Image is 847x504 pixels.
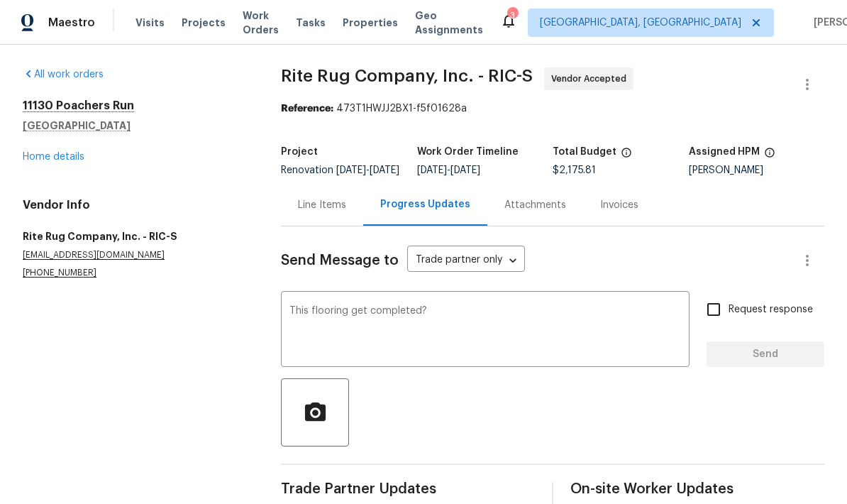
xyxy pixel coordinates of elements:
div: Attachments [504,198,566,212]
span: [DATE] [450,165,480,175]
textarea: This flooring get completed? [289,306,681,356]
a: All work orders [23,70,104,80]
h5: Total Budget [553,147,616,157]
div: Trade partner only [407,249,525,273]
span: Properties [343,16,398,30]
span: Maestro [48,16,95,30]
span: The total cost of line items that have been proposed by Opendoor. This sum includes line items th... [621,147,632,165]
div: 473T1HWJJ2BX1-f5f01628a [281,102,824,116]
span: [DATE] [336,165,366,175]
span: Trade Partner Updates [281,482,535,496]
span: Renovation [281,165,399,175]
span: Visits [135,16,165,30]
span: [DATE] [417,165,447,175]
span: Request response [729,302,813,317]
a: Home details [23,152,84,162]
div: [PERSON_NAME] [689,165,825,175]
div: Progress Updates [380,197,470,212]
div: 3 [507,9,517,23]
span: Geo Assignments [415,9,483,37]
span: The hpm assigned to this work order. [764,147,775,165]
h5: Project [281,147,318,157]
h5: Rite Rug Company, Inc. - RIC-S [23,229,247,243]
div: Line Items [298,198,346,212]
span: - [336,165,399,175]
span: Projects [182,16,226,30]
h5: Assigned HPM [689,147,760,157]
span: Vendor Accepted [551,72,632,86]
span: On-site Worker Updates [570,482,824,496]
span: - [417,165,480,175]
span: Rite Rug Company, Inc. - RIC-S [281,67,533,84]
h4: Vendor Info [23,198,247,212]
span: Work Orders [243,9,279,37]
span: [DATE] [370,165,399,175]
span: $2,175.81 [553,165,596,175]
span: Send Message to [281,253,399,268]
div: Invoices [600,198,638,212]
b: Reference: [281,104,333,114]
span: Tasks [296,18,326,28]
span: [GEOGRAPHIC_DATA], [GEOGRAPHIC_DATA] [540,16,741,30]
h5: Work Order Timeline [417,147,519,157]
